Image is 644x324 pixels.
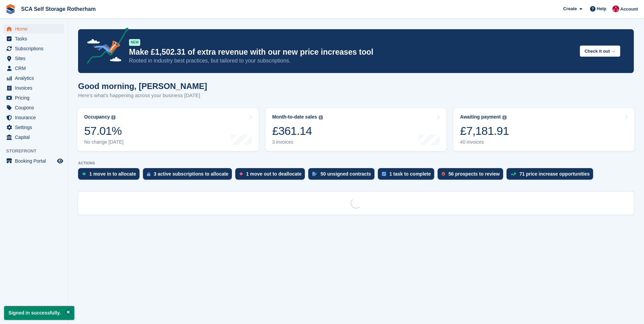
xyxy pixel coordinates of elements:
img: Thomas Webb [612,5,619,12]
div: 50 unsigned contracts [320,171,371,177]
img: active_subscription_to_allocate_icon-d502201f5373d7db506a760aba3b589e785aa758c864c3986d89f69b8ff3... [147,172,150,176]
div: 1 move in to allocate [89,171,136,177]
a: 56 prospects to review [438,168,507,183]
span: Account [620,6,638,13]
p: Here's what's happening across your business [DATE] [78,92,207,100]
span: Home [15,24,56,34]
a: menu [3,34,64,43]
span: Coupons [15,103,56,112]
span: Create [563,5,577,12]
span: Storefront [6,148,68,155]
a: Occupancy 57.01% No change [DATE] [77,108,259,151]
span: Insurance [15,113,56,122]
a: Awaiting payment £7,181.91 40 invoices [453,108,634,151]
a: 71 price increase opportunities [507,168,596,183]
div: £7,181.91 [460,124,509,138]
a: menu [3,123,64,132]
div: 56 prospects to review [448,171,500,177]
img: price-adjustments-announcement-icon-8257ccfd72463d97f412b2fc003d46551f7dbcb40ab6d574587a9cd5c0d94... [81,28,129,66]
img: move_outs_to_deallocate_icon-f764333ba52eb49d3ac5e1228854f67142a1ed5810a6f6cc68b1a99e826820c5.svg [239,172,243,176]
div: 1 task to complete [389,171,431,177]
button: Check it out → [580,46,620,57]
a: menu [3,83,64,93]
a: menu [3,113,64,122]
div: 40 invoices [460,139,509,145]
span: Subscriptions [15,44,56,53]
a: menu [3,132,64,142]
p: ACTIONS [78,161,634,165]
a: SCA Self Storage Rotherham [18,3,98,15]
div: 71 price increase opportunities [519,171,590,177]
img: icon-info-grey-7440780725fd019a000dd9b08b2336e03edf1995a4989e88bcd33f0948082b44.svg [502,115,507,120]
img: icon-info-grey-7440780725fd019a000dd9b08b2336e03edf1995a4989e88bcd33f0948082b44.svg [111,115,115,120]
span: Settings [15,123,56,132]
span: Tasks [15,34,56,43]
p: Rooted in industry best practices, but tailored to your subscriptions. [129,57,574,65]
a: 50 unsigned contracts [308,168,378,183]
a: menu [3,93,64,103]
div: 3 active subscriptions to allocate [154,171,228,177]
a: menu [3,103,64,112]
img: contract_signature_icon-13c848040528278c33f63329250d36e43548de30e8caae1d1a13099fd9432cc5.svg [312,172,317,176]
a: menu [3,44,64,53]
img: move_ins_to_allocate_icon-fdf77a2bb77ea45bf5b3d319d69a93e2d87916cf1d5bf7949dd705db3b84f3ca.svg [82,172,86,176]
a: 1 move in to allocate [78,168,143,183]
div: NEW [129,39,140,46]
img: prospect-51fa495bee0391a8d652442698ab0144808aea92771e9ea1ae160a38d050c398.svg [442,172,445,176]
a: menu [3,73,64,83]
div: 57.01% [84,124,124,138]
a: 1 task to complete [378,168,438,183]
span: Capital [15,132,56,142]
a: menu [3,156,64,166]
span: Booking Portal [15,156,56,166]
a: menu [3,24,64,34]
span: Analytics [15,73,56,83]
span: CRM [15,64,56,73]
a: Preview store [56,157,64,165]
span: Pricing [15,93,56,103]
a: 1 move out to deallocate [235,168,308,183]
span: Invoices [15,83,56,93]
img: price_increase_opportunities-93ffe204e8149a01c8c9dc8f82e8f89637d9d84a8eef4429ea346261dce0b2c0.svg [511,173,516,176]
a: menu [3,64,64,73]
span: Sites [15,54,56,63]
div: Awaiting payment [460,114,501,120]
div: 1 move out to deallocate [246,171,301,177]
div: No change [DATE] [84,139,124,145]
div: Occupancy [84,114,110,120]
img: stora-icon-8386f47178a22dfd0bd8f6a31ec36ba5ce8667c1dd55bd0f319d3a0aa187defe.svg [5,4,16,14]
h1: Good morning, [PERSON_NAME] [78,82,207,91]
p: Signed in successfully. [4,306,74,320]
div: £361.14 [272,124,323,138]
p: Make £1,502.31 of extra revenue with our new price increases tool [129,47,574,57]
div: 3 invoices [272,139,323,145]
img: icon-info-grey-7440780725fd019a000dd9b08b2336e03edf1995a4989e88bcd33f0948082b44.svg [319,115,323,120]
a: Month-to-date sales £361.14 3 invoices [265,108,447,151]
div: Month-to-date sales [272,114,317,120]
span: Help [597,5,606,12]
a: 3 active subscriptions to allocate [143,168,235,183]
a: menu [3,54,64,63]
img: task-75834270c22a3079a89374b754ae025e5fb1db73e45f91037f5363f120a921f8.svg [382,172,386,176]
